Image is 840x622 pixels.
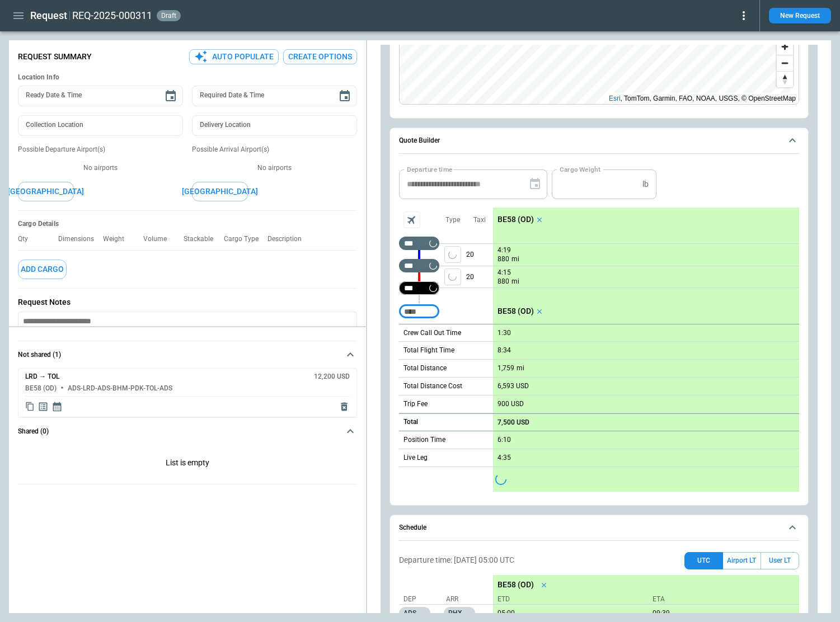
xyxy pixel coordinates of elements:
[18,351,61,359] h6: Not shared (1)
[723,552,761,569] button: Airport LT
[184,235,222,243] p: Stackable
[399,259,439,272] div: Too short
[777,39,793,55] button: Zoom in
[268,235,311,243] p: Description
[18,73,357,82] h6: Location Info
[399,137,440,144] h6: Quote Builder
[498,215,534,224] p: BE58 (OD)
[18,163,183,173] p: No airports
[192,163,357,173] p: No airports
[466,266,493,288] p: 20
[403,328,461,338] p: Crew Call Out Time
[445,215,460,225] p: Type
[18,182,74,201] button: [GEOGRAPHIC_DATA]
[648,595,795,604] p: ETA
[498,418,529,427] p: 7,500 USD
[18,298,357,307] p: Request Notes
[498,346,511,355] p: 8:34
[407,164,453,174] label: Departure time
[648,609,799,618] p: 09/26/2025
[473,215,486,225] p: Taxi
[18,368,357,417] div: Not shared (1)
[498,382,529,390] p: 6,593 USD
[399,524,426,531] h6: Schedule
[511,255,519,264] p: mi
[498,246,511,255] p: 4:19
[498,595,644,604] p: ETD
[18,445,357,484] div: Not shared (1)
[58,235,103,243] p: Dimensions
[399,237,439,250] div: Too short
[399,515,799,541] button: Schedule
[498,255,509,264] p: 880
[444,268,461,285] span: Type of sector
[399,607,430,620] p: ADS
[466,244,493,266] p: 20
[498,436,511,444] p: 6:10
[403,346,454,355] p: Total Flight Time
[399,305,439,318] div: Too short
[493,208,799,492] div: scrollable content
[224,235,268,243] p: Cargo Type
[189,49,279,64] button: Auto Populate
[25,373,59,380] h6: LRD → TOL
[399,128,799,154] button: Quote Builder
[159,12,179,20] span: draft
[769,8,831,23] button: New Request
[444,246,461,263] button: left aligned
[444,607,475,620] p: PHX
[560,164,600,174] label: Cargo Weight
[18,52,92,62] p: Request Summary
[498,268,511,277] p: 4:15
[399,169,799,492] div: Quote Builder
[684,552,723,569] button: UTC
[18,220,357,228] h6: Cargo Details
[18,341,357,368] button: Not shared (1)
[18,418,357,445] button: Shared (0)
[761,552,799,569] button: User LT
[25,401,35,412] span: Copy quote content
[609,93,796,104] div: , TomTom, Garmin, FAO, NOAA, USGS, © OpenStreetMap
[72,9,152,22] h2: REQ-2025-000311
[609,95,621,102] a: Esri
[498,400,524,408] p: 900 USD
[403,418,418,426] h6: Total
[511,277,519,286] p: mi
[18,235,37,243] p: Qty
[517,364,524,373] p: mi
[334,85,356,107] button: Choose date
[498,277,509,286] p: 880
[444,246,461,263] span: Type of sector
[283,49,357,64] button: Create Options
[30,9,67,22] h1: Request
[314,373,350,380] h6: 12,200 USD
[498,454,511,462] p: 4:35
[25,385,57,392] h6: BE58 (OD)
[159,85,182,107] button: Choose date
[18,445,357,484] p: List is empty
[143,235,176,243] p: Volume
[37,401,49,412] span: Display detailed quote content
[51,401,63,412] span: Display quote schedule
[403,595,443,604] p: Dep
[403,364,447,373] p: Total Distance
[498,364,514,373] p: 1,759
[777,55,793,71] button: Zoom out
[339,401,350,412] span: Delete quote
[403,453,428,463] p: Live Leg
[493,609,644,618] p: 09/26/2025
[399,555,514,565] p: Departure time: [DATE] 05:00 UTC
[642,180,649,189] p: lb
[403,435,445,445] p: Position Time
[192,182,248,201] button: [GEOGRAPHIC_DATA]
[403,381,462,391] p: Total Distance Cost
[444,268,461,285] button: left aligned
[403,211,420,228] span: Aircraft selection
[498,580,534,590] p: BE58 (OD)
[498,307,534,316] p: BE58 (OD)
[18,428,49,435] h6: Shared (0)
[446,595,485,604] p: Arr
[403,399,428,409] p: Trip Fee
[18,145,183,154] p: Possible Departure Airport(s)
[68,385,172,392] h6: ADS-LRD-ADS-BHM-PDK-TOL-ADS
